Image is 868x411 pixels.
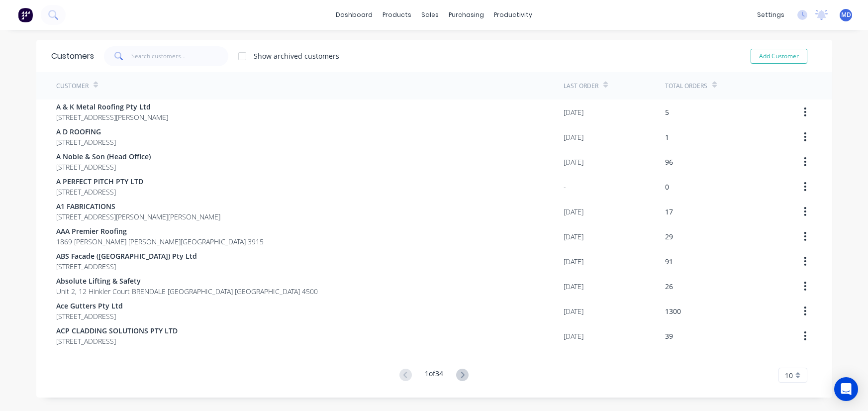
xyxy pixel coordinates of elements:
[841,10,851,19] span: MD
[564,132,583,142] div: [DATE]
[56,336,178,346] span: [STREET_ADDRESS]
[665,82,707,91] div: Total Orders
[51,50,94,62] div: Customers
[56,325,178,336] span: ACP CLADDING SOLUTIONS PTY LTD
[564,256,583,267] div: [DATE]
[665,306,681,316] div: 1300
[564,331,583,341] div: [DATE]
[56,151,151,162] span: A Noble & Son (Head Office)
[665,331,673,341] div: 39
[564,107,583,117] div: [DATE]
[56,211,220,222] span: [STREET_ADDRESS][PERSON_NAME][PERSON_NAME]
[444,7,489,22] div: purchasing
[665,206,673,217] div: 17
[665,256,673,267] div: 91
[18,7,33,22] img: Factory
[56,201,220,211] span: A1 FABRICATIONS
[564,231,583,242] div: [DATE]
[834,377,858,401] div: Open Intercom Messenger
[56,137,116,147] span: [STREET_ADDRESS]
[56,82,89,91] div: Customer
[56,261,197,272] span: [STREET_ADDRESS]
[665,281,673,292] div: 26
[665,132,669,142] div: 1
[665,182,669,192] div: 0
[564,82,598,91] div: Last Order
[564,182,566,192] div: -
[56,286,318,297] span: Unit 2, 12 Hinkler Court BRENDALE [GEOGRAPHIC_DATA] [GEOGRAPHIC_DATA] 4500
[752,7,789,22] div: settings
[665,157,673,167] div: 96
[564,281,583,292] div: [DATE]
[564,206,583,217] div: [DATE]
[56,301,123,311] span: Ace Gutters Pty Ltd
[564,157,583,167] div: [DATE]
[56,276,318,286] span: Absolute Lifting & Safety
[56,251,197,261] span: ABS Facade ([GEOGRAPHIC_DATA]) Pty Ltd
[56,311,123,321] span: [STREET_ADDRESS]
[56,236,264,247] span: 1869 [PERSON_NAME] [PERSON_NAME][GEOGRAPHIC_DATA] 3915
[331,7,378,22] a: dashboard
[665,107,669,117] div: 5
[56,176,143,187] span: A PERFECT PITCH PTY LTD
[56,112,168,122] span: [STREET_ADDRESS][PERSON_NAME]
[131,46,228,66] input: Search customers...
[425,368,443,383] div: 1 of 34
[489,7,537,22] div: productivity
[665,231,673,242] div: 29
[254,51,339,61] div: Show archived customers
[564,306,583,316] div: [DATE]
[56,126,116,137] span: A D ROOFING
[785,370,793,381] span: 10
[56,162,151,172] span: [STREET_ADDRESS]
[751,49,807,64] button: Add Customer
[56,102,168,112] span: A & K Metal Roofing Pty Ltd
[56,187,143,197] span: [STREET_ADDRESS]
[378,7,416,22] div: products
[56,226,264,236] span: AAA Premier Roofing
[416,7,444,22] div: sales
